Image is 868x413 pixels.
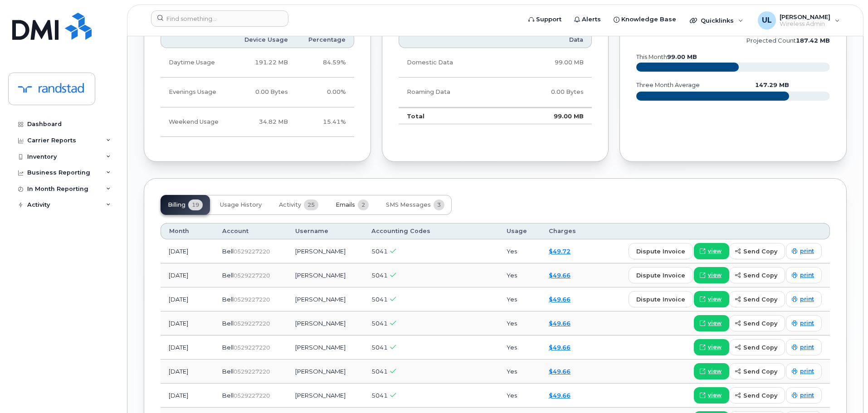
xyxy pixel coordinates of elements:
[222,320,234,327] span: Bell
[786,243,822,259] a: print
[498,335,541,360] td: Yes
[434,199,444,210] span: 3
[636,271,685,280] span: dispute invoice
[287,263,363,287] td: [PERSON_NAME]
[549,344,571,351] a: $49.66
[232,107,296,137] td: 34.82 MB
[161,360,214,384] td: [DATE]
[729,363,785,379] button: send copy
[234,392,270,399] span: 0529227220
[161,263,214,287] td: [DATE]
[498,384,541,408] td: Yes
[694,315,729,331] a: view
[568,10,607,29] a: Alerts
[161,78,354,107] tr: Weekdays from 6:00pm to 8:00am
[222,248,234,255] span: Bell
[636,53,697,60] text: this month
[399,107,507,125] td: Total
[708,319,722,327] span: view
[667,53,697,60] tspan: 99.00 MB
[498,360,541,384] td: Yes
[161,48,232,78] td: Daytime Usage
[399,78,507,107] td: Roaming Data
[371,344,388,351] span: 5041
[796,37,830,44] tspan: 187.42 MB
[694,339,729,355] a: view
[498,287,541,311] td: Yes
[222,344,234,351] span: Bell
[549,320,571,327] a: $49.66
[234,368,270,375] span: 0529227220
[636,247,685,256] span: dispute invoice
[296,32,354,48] th: Percentage
[694,291,729,307] a: view
[287,223,363,239] th: Username
[751,11,846,29] div: Uraib Lakhani
[214,223,287,239] th: Account
[755,82,789,88] text: 147.29 MB
[708,295,722,303] span: view
[234,344,270,351] span: 0529227220
[498,311,541,335] td: Yes
[222,392,234,399] span: Bell
[800,247,814,255] span: print
[746,37,830,44] text: projected count
[743,391,777,400] span: send copy
[549,392,571,399] a: $49.66
[161,311,214,335] td: [DATE]
[762,15,772,26] span: UL
[786,267,822,283] a: print
[234,296,270,303] span: 0529227220
[708,391,722,399] span: view
[743,271,777,280] span: send copy
[151,10,288,27] input: Find something...
[336,201,355,209] span: Emails
[287,360,363,384] td: [PERSON_NAME]
[399,48,507,78] td: Domestic Data
[498,223,541,239] th: Usage
[161,107,354,137] tr: Friday from 6:00pm to Monday 8:00am
[386,201,431,209] span: SMS Messages
[287,384,363,408] td: [PERSON_NAME]
[708,367,722,375] span: view
[507,48,592,78] td: 99.00 MB
[222,368,234,375] span: Bell
[800,391,814,399] span: print
[549,248,571,255] a: $49.72
[161,287,214,311] td: [DATE]
[287,287,363,311] td: [PERSON_NAME]
[729,267,785,283] button: send copy
[161,384,214,408] td: [DATE]
[786,315,822,331] a: print
[296,48,354,78] td: 84.59%
[507,78,592,107] td: 0.00 Bytes
[780,13,830,20] span: [PERSON_NAME]
[234,248,270,255] span: 0529227220
[683,11,750,29] div: Quicklinks
[743,343,777,352] span: send copy
[296,78,354,107] td: 0.00%
[800,319,814,327] span: print
[621,15,676,24] span: Knowledge Base
[743,295,777,304] span: send copy
[729,315,785,331] button: send copy
[549,296,571,303] a: $49.66
[507,32,592,48] th: Data
[371,296,388,303] span: 5041
[161,335,214,360] td: [DATE]
[549,272,571,279] a: $49.66
[629,291,693,307] button: dispute invoice
[743,367,777,376] span: send copy
[729,243,785,259] button: send copy
[743,319,777,328] span: send copy
[780,20,830,28] span: Wireless Admin
[743,247,777,256] span: send copy
[161,239,214,263] td: [DATE]
[800,295,814,303] span: print
[694,267,729,283] a: view
[786,339,822,355] a: print
[708,271,722,279] span: view
[371,368,388,375] span: 5041
[161,107,232,137] td: Weekend Usage
[222,272,234,279] span: Bell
